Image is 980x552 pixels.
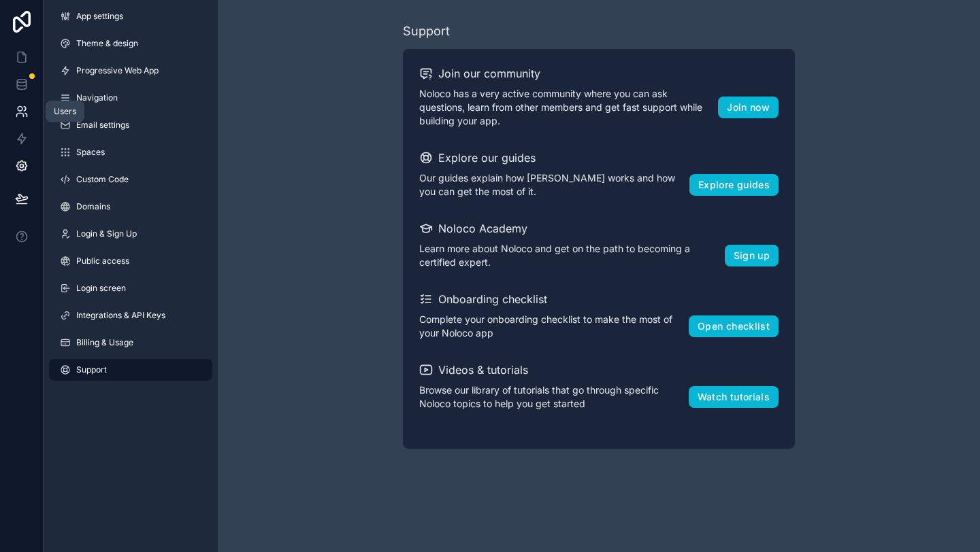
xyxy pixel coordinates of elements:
[49,87,212,109] a: Navigation
[76,11,123,22] span: App settings
[76,201,110,212] span: Domains
[718,97,779,118] button: Join now
[76,38,138,49] span: Theme & design
[725,245,779,266] button: Sign up
[438,220,527,237] h2: Noloco Academy
[49,196,212,218] a: Domains
[49,223,212,245] a: Login & Sign Up
[76,92,118,103] span: Navigation
[419,242,725,269] p: Learn more about Noloco and get on the path to becoming a certified expert.
[438,65,540,82] h2: Join our community
[49,141,212,163] a: Spaces
[689,386,779,408] button: Watch tutorials
[49,359,212,381] a: Support
[76,174,129,185] span: Custom Code
[419,383,689,411] p: Browse our library of tutorials that go through specific Noloco topics to help you get started
[54,106,76,117] div: Users
[49,169,212,190] a: Custom Code
[419,313,689,340] p: Complete your onboarding checklist to make the most of your Noloco app
[76,65,159,76] span: Progressive Web App
[76,256,129,266] span: Public access
[49,114,212,136] a: Email settings
[49,332,212,353] a: Billing & Usage
[76,364,107,375] span: Support
[49,305,212,326] a: Integrations & API Keys
[49,5,212,27] a: App settings
[438,150,536,166] h2: Explore our guides
[49,60,212,82] a: Progressive Web App
[438,291,547,307] h2: Onboarding checklist
[419,87,718,128] p: Noloco has a very active community where you can ask questions, learn from other members and get ...
[689,174,779,196] button: Explore guides
[689,315,779,337] button: Open checklist
[49,250,212,272] a: Public access
[76,147,105,158] span: Spaces
[76,120,129,131] span: Email settings
[76,228,137,239] span: Login & Sign Up
[403,22,450,41] div: Support
[49,277,212,299] a: Login screen
[419,171,689,199] p: Our guides explain how [PERSON_NAME] works and how you can get the most of it.
[438,362,528,378] h2: Videos & tutorials
[76,283,126,294] span: Login screen
[76,337,133,348] span: Billing & Usage
[49,33,212,54] a: Theme & design
[76,310,165,321] span: Integrations & API Keys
